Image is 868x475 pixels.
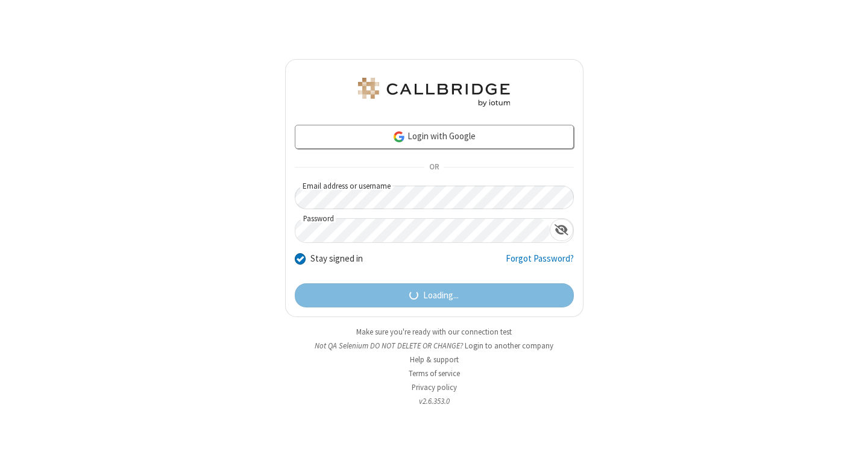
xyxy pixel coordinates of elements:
[838,444,859,467] iframe: Chat
[310,252,363,266] label: Stay signed in
[424,159,444,176] span: OR
[392,130,406,143] img: google-icon.png
[295,186,574,209] input: Email address or username
[412,382,457,392] a: Privacy policy
[423,289,459,303] span: Loading...
[550,219,573,241] div: Show password
[295,283,574,307] button: Loading...
[285,340,583,351] li: Not QA Selenium DO NOT DELETE OR CHANGE?
[356,78,512,107] img: QA Selenium DO NOT DELETE OR CHANGE
[465,340,553,351] button: Login to another company
[295,219,550,242] input: Password
[410,354,459,365] a: Help & support
[409,368,460,379] a: Terms of service
[285,395,583,407] li: v2.6.353.0
[506,252,574,275] a: Forgot Password?
[295,125,574,149] a: Login with Google
[356,327,512,337] a: Make sure you're ready with our connection test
